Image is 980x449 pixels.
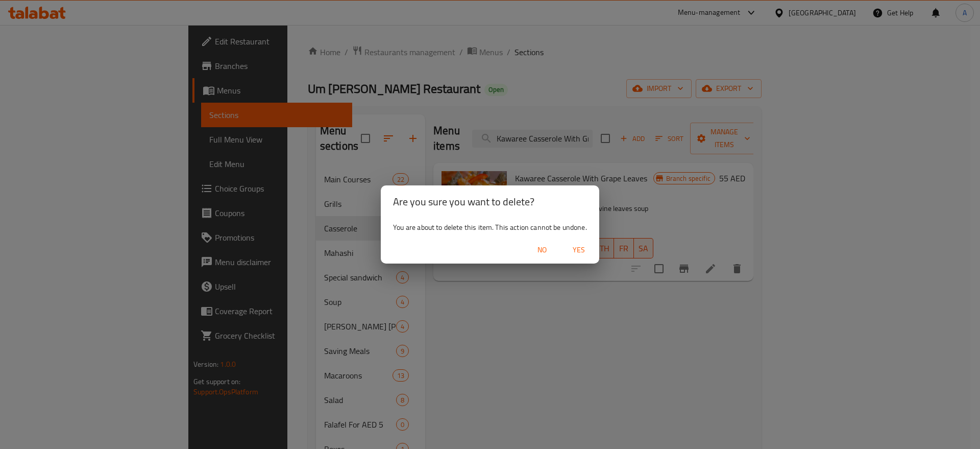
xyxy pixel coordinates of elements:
span: No [530,244,554,256]
h2: Are you sure you want to delete? [393,194,587,210]
button: No [526,241,558,259]
span: Yes [567,244,591,256]
div: You are about to delete this item. This action cannot be undone. [381,218,599,237]
button: Yes [562,241,595,259]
